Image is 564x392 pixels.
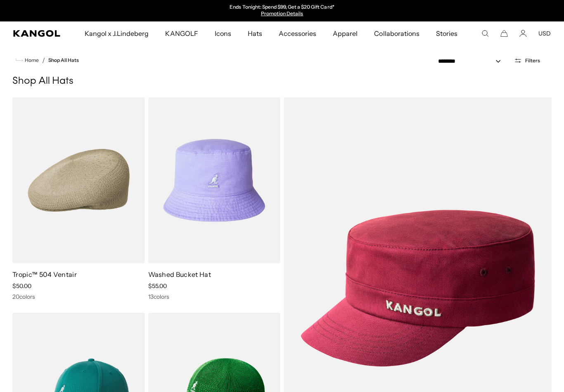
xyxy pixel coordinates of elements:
[85,21,149,45] span: Kangol x J.Lindeberg
[481,30,489,37] summary: Search here
[436,21,457,45] span: Stories
[148,293,281,300] div: 13 colors
[525,58,540,64] span: Filters
[148,282,167,290] span: $55.00
[148,270,211,279] a: Washed Bucket Hat
[538,30,551,37] button: USD
[12,75,552,87] h1: Shop All Hats
[12,97,145,263] img: Tropic™ 504 Ventair
[435,57,509,66] select: Sort by: Featured
[270,21,325,45] a: Accessories
[148,97,281,263] img: Washed Bucket Hat
[76,21,157,45] a: Kangol x J.Lindeberg
[248,21,262,45] span: Hats
[325,21,366,45] a: Apparel
[261,10,303,17] a: Promotion Details
[23,57,39,63] span: Home
[12,282,31,290] span: $50.00
[197,4,367,17] div: 1 of 2
[509,57,545,64] button: Open filters
[13,30,61,37] a: Kangol
[16,57,39,64] a: Home
[197,4,367,17] slideshow-component: Announcement bar
[519,30,527,37] a: Account
[157,21,206,45] a: KANGOLF
[165,21,198,45] span: KANGOLF
[500,30,508,37] button: Cart
[12,270,77,279] a: Tropic™ 504 Ventair
[374,21,419,45] span: Collaborations
[12,293,145,300] div: 20 colors
[239,21,270,45] a: Hats
[333,21,358,45] span: Apparel
[39,55,45,65] li: /
[230,4,334,11] p: Ends Tonight: Spend $99, Get a $20 Gift Card*
[197,4,367,17] div: Announcement
[366,21,427,45] a: Collaborations
[428,21,466,45] a: Stories
[215,21,231,45] span: Icons
[279,21,316,45] span: Accessories
[206,21,239,45] a: Icons
[48,57,79,63] a: Shop All Hats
